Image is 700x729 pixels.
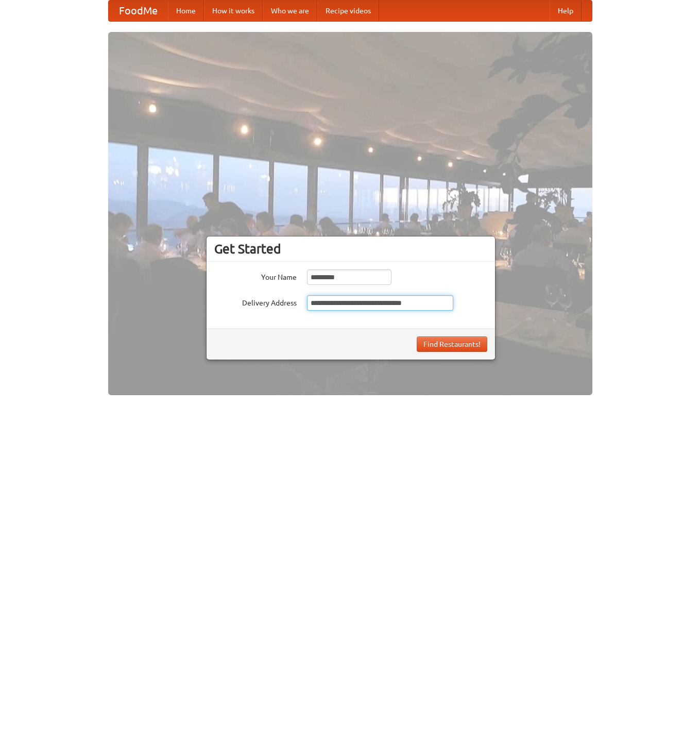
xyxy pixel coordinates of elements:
a: Help [550,1,582,21]
a: Who we are [263,1,317,21]
a: Home [168,1,204,21]
a: How it works [204,1,263,21]
a: Recipe videos [317,1,379,21]
button: Find Restaurants! [417,336,487,352]
label: Your Name [214,269,297,282]
a: FoodMe [109,1,168,21]
label: Delivery Address [214,295,297,308]
h3: Get Started [214,241,487,257]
